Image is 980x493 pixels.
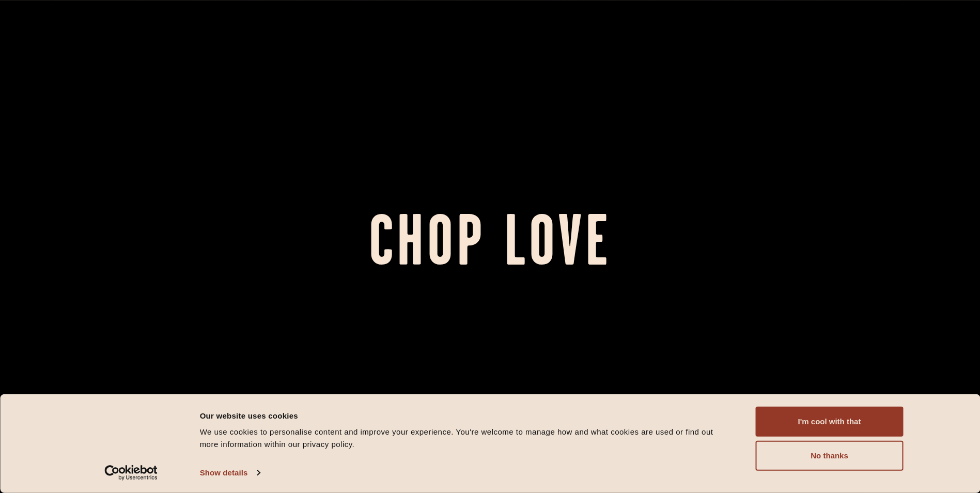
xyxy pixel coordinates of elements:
[86,465,176,481] a: Usercentrics Cookiebot - opens in a new window
[756,441,904,471] button: No thanks
[200,409,733,422] div: Our website uses cookies
[200,426,733,451] div: We use cookies to personalise content and improve your experience. You're welcome to manage how a...
[756,407,904,437] button: I'm cool with that
[200,465,260,481] a: Show details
